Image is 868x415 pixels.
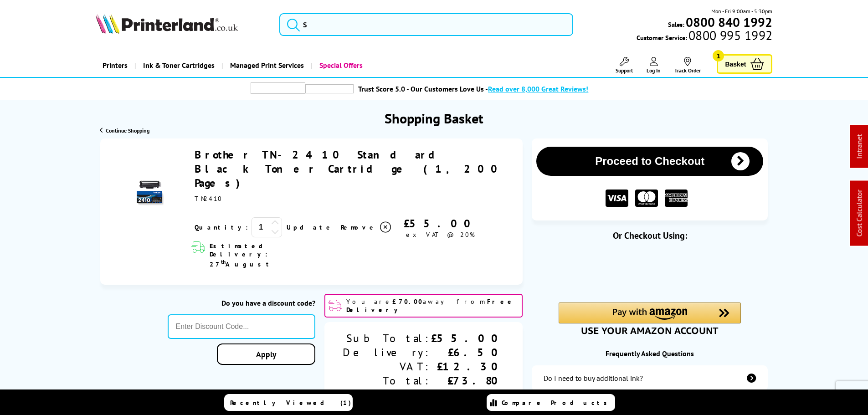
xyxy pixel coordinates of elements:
[559,302,741,334] div: Amazon Pay - Use your Amazon account
[502,399,612,407] span: Compare Products
[855,190,864,237] a: Cost Calculator
[406,231,475,239] span: ex VAT @ 20%
[635,190,658,207] img: MASTER CARD
[221,54,311,77] a: Managed Print Services
[637,31,772,42] span: Customer Service:
[251,82,305,94] img: trustpilot rating
[96,54,134,77] a: Printers
[559,256,741,287] iframe: PayPal
[305,84,354,93] img: trustpilot rating
[647,67,661,74] span: Log In
[224,394,353,411] a: Recently Viewed (1)
[544,374,643,383] div: Do I need to buy additional ink?
[195,148,504,190] a: Brother TN-2410 Standard Black Toner Cartridge (1,200 Pages)
[168,314,316,339] input: Enter Discount Code...
[687,31,772,40] span: 0800 995 1992
[195,223,248,231] span: Quantity:
[431,359,504,374] div: £12.30
[488,84,588,93] span: Read over 8,000 Great Reviews!
[341,223,377,231] span: Remove
[665,190,688,207] img: American Express
[392,216,488,231] div: £55.00
[343,359,431,374] div: VAT:
[532,349,768,358] div: Frequently Asked Questions
[536,147,763,176] button: Proceed to Checkout
[684,18,772,26] a: 0800 840 1992
[168,298,316,307] div: Do you have a discount code?
[532,230,768,241] div: Or Checkout Using:
[343,374,431,388] div: Total:
[341,220,392,234] a: Delete item from your basket
[668,20,684,29] span: Sales:
[616,67,633,74] span: Support
[392,297,423,306] b: £70.00
[711,7,772,15] span: Mon - Fri 9:00am - 5:30pm
[343,331,431,345] div: Sub Total:
[358,84,588,93] a: Trust Score 5.0 - Our Customers Love Us -Read over 8,000 Great Reviews!
[686,14,772,31] b: 0800 840 1992
[431,331,504,345] div: £55.00
[143,54,215,77] span: Ink & Toner Cartridges
[431,374,504,388] div: £73.80
[279,13,573,36] input: S
[855,134,864,159] a: Intranet
[725,58,746,70] span: Basket
[311,54,370,77] a: Special Offers
[195,195,222,203] span: TN2410
[210,242,322,268] span: Estimated Delivery: 27 August
[287,223,334,231] a: Update
[343,345,431,359] div: Delivery:
[431,345,504,359] div: £6.50
[532,365,768,391] a: additional-ink
[674,57,701,74] a: Track Order
[606,190,628,207] img: VISA
[385,109,483,127] h1: Shopping Basket
[134,54,221,77] a: Ink & Toner Cartridges
[487,394,615,411] a: Compare Products
[713,50,724,61] span: 1
[221,258,226,265] sup: th
[717,54,772,74] a: Basket 1
[106,127,149,134] span: Continue Shopping
[96,14,268,36] a: Printerland Logo
[647,57,661,74] a: Log In
[230,399,351,407] span: Recently Viewed (1)
[616,57,633,74] a: Support
[134,176,165,208] img: Brother TN-2410 Standard Black Toner Cartridge (1,200 Pages)
[96,14,238,34] img: Printerland Logo
[100,127,149,134] a: Continue Shopping
[346,297,519,314] span: You are away from
[217,343,315,365] a: Apply
[346,297,515,314] b: Free Delivery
